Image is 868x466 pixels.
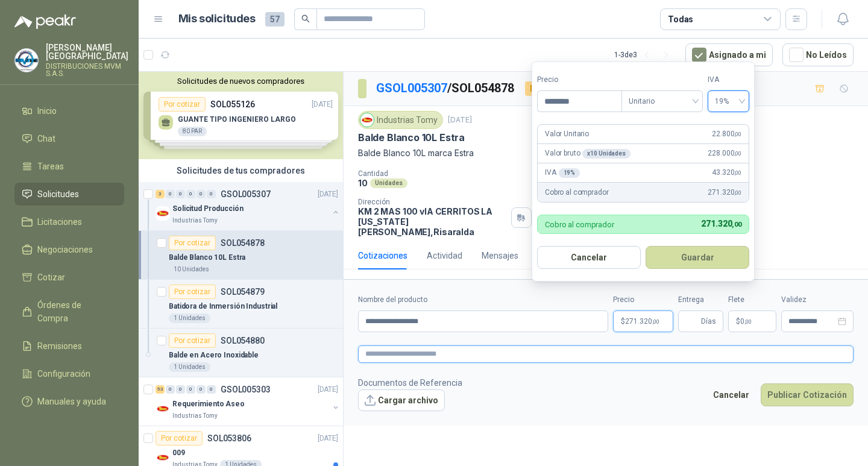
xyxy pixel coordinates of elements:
button: Cargar archivo [358,389,445,411]
div: x 10 Unidades [582,149,630,159]
a: Por cotizarSOL054878Balde Blanco 10L Estra10 Unidades [139,231,343,280]
p: Balde Blanco 10L marca Estra [358,146,854,160]
div: 0 [166,190,175,198]
a: 3 0 0 0 0 0 GSOL005307[DATE] Company LogoSolicitud ProducciónIndustrias Tomy [156,187,341,225]
p: $271.320,00 [613,310,673,332]
div: Unidades [370,178,407,188]
p: Valor Unitario [545,128,589,140]
div: Todas [668,13,693,26]
button: Guardar [646,246,749,269]
p: Industrias Tomy [172,216,218,225]
a: Solicitudes [14,183,124,206]
span: Licitaciones [37,215,82,228]
div: Mensajes [482,249,518,262]
span: Cotizar [37,271,65,284]
p: SOL053806 [207,434,251,442]
p: SOL054879 [221,288,265,296]
span: Chat [37,132,55,145]
div: Por cotizar [169,236,216,250]
span: 19% [715,92,742,110]
div: Cotizaciones [358,249,407,262]
p: Balde Blanco 10L Estra [169,252,245,263]
span: ,00 [734,150,741,157]
div: Por cotizar [525,81,580,96]
span: 271.320 [701,219,741,228]
span: ,00 [652,318,659,325]
span: Configuración [37,367,90,380]
span: Solicitudes [37,187,79,201]
label: Precio [613,294,673,306]
span: 271.320 [625,318,659,325]
div: 0 [176,385,185,394]
p: Balde Blanco 10L Estra [358,131,465,144]
a: Órdenes de Compra [14,294,124,330]
div: Por cotizar [169,333,216,348]
p: [DATE] [448,115,472,126]
a: Configuración [14,362,124,385]
a: Remisiones [14,335,124,357]
button: Cancelar [706,383,756,406]
p: IVA [545,167,580,178]
label: Nombre del producto [358,294,608,306]
p: Cantidad [358,169,532,178]
span: ,00 [734,169,741,176]
div: 53 [156,385,165,394]
p: Valor bruto [545,148,631,159]
label: Entrega [678,294,723,306]
div: Por cotizar [169,285,216,299]
button: Solicitudes de nuevos compradores [143,77,338,86]
p: Balde en Acero Inoxidable [169,350,259,361]
p: SOL054880 [221,336,265,345]
span: Tareas [37,160,64,173]
img: Company Logo [15,49,38,72]
button: Publicar Cotización [761,383,854,406]
img: Company Logo [156,450,170,465]
label: Validez [781,294,854,306]
p: 10 [358,178,368,188]
h1: Mis solicitudes [178,10,256,28]
div: 0 [186,385,195,394]
img: Company Logo [156,206,170,221]
a: Tareas [14,155,124,178]
p: GSOL005303 [221,385,271,394]
p: [DATE] [318,384,338,395]
div: 0 [197,385,206,394]
span: Remisiones [37,339,82,353]
label: Flete [728,294,776,306]
p: Requerimiento Aseo [172,398,245,410]
span: Días [701,311,716,332]
p: Industrias Tomy [172,411,218,421]
img: Company Logo [360,113,374,127]
p: Batidora de Inmersión Industrial [169,301,277,312]
a: Inicio [14,99,124,122]
span: search [301,14,310,23]
span: Negociaciones [37,243,93,256]
p: 009 [172,447,185,459]
p: / SOL054878 [376,79,515,98]
div: 1 - 3 de 3 [614,45,676,65]
span: 228.000 [708,148,741,159]
span: 271.320 [708,187,741,198]
span: Unitario [629,92,696,110]
span: 22.800 [712,128,741,140]
p: [PERSON_NAME] [GEOGRAPHIC_DATA] [46,43,128,60]
span: Manuales y ayuda [37,395,106,408]
img: Logo peakr [14,14,76,29]
div: 0 [176,190,185,198]
button: Asignado a mi [685,43,773,66]
span: 43.320 [712,167,741,178]
div: 3 [156,190,165,198]
button: Cancelar [537,246,641,269]
label: Precio [537,74,621,86]
div: Solicitudes de nuevos compradoresPor cotizarSOL055126[DATE] GUANTE TIPO INGENIERO LARGO80 PARPor ... [139,72,343,159]
button: No Leídos [782,43,854,66]
span: 0 [740,318,752,325]
div: 0 [197,190,206,198]
p: GSOL005307 [221,190,271,198]
span: ,00 [734,131,741,137]
div: 0 [207,385,216,394]
p: Dirección [358,198,506,206]
a: Negociaciones [14,238,124,261]
div: 0 [186,190,195,198]
span: 57 [265,12,285,27]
